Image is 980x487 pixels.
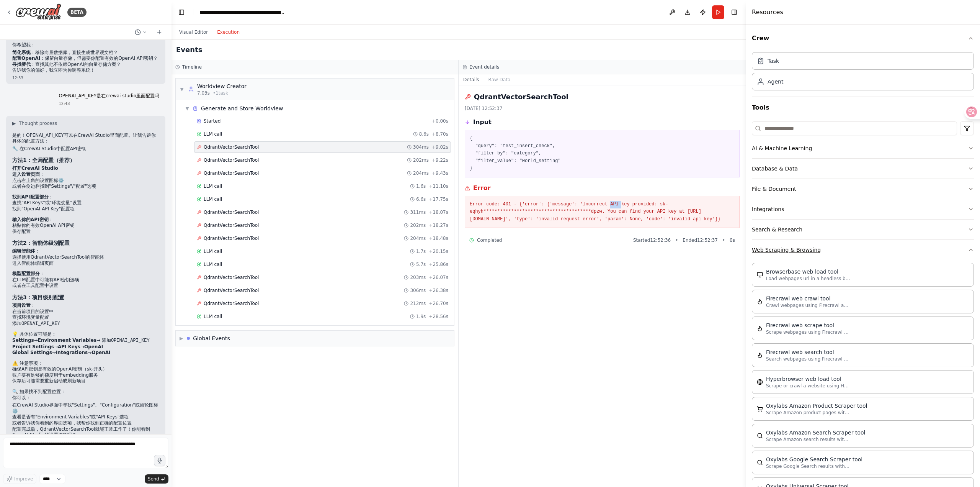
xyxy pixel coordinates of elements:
[432,144,448,150] span: + 9.02s
[12,75,159,81] div: 12:33
[12,217,159,235] li: ：
[757,379,763,385] img: HyperbrowserLoadTool
[477,237,502,243] span: Completed
[204,287,259,294] span: QdrantVectorSearchTool
[204,313,222,320] span: LLM call
[12,309,159,315] li: 在当前项目的设置中
[12,248,159,266] li: ：
[12,271,159,289] li: ：
[12,56,159,62] li: ：保留向量存储，但需要你配置有效的OpenAI API密钥？
[766,410,850,416] p: Scrape Amazon product pages with Oxylabs Amazon Product Scraper
[429,196,448,202] span: + 17.75s
[145,474,168,484] button: Send
[59,93,159,99] p: OPENAI_API_KEY是在crewai studio里面配置吗
[722,237,725,243] span: •
[12,372,159,379] li: 账户要有足够的额度用于embedding服务
[67,8,87,17] div: BETA
[465,105,740,112] div: [DATE] 12:52:37
[766,302,850,308] p: Crawl webpages using Firecrawl and return the contents
[12,338,159,344] li: → → 添加
[432,170,448,176] span: + 9.43s
[197,90,210,96] span: 7.03s
[3,474,36,484] button: Improve
[752,220,974,239] button: Search & Research
[12,184,159,190] li: 或者在侧边栏找到"Settings"/"配置"选项
[766,402,867,410] div: Oxylabs Amazon Product Scraper tool
[12,395,159,401] p: 你可以：
[132,28,150,37] button: Switch to previous chat
[729,7,740,18] button: Hide right sidebar
[757,406,763,412] img: OxylabsAmazonProductScraperTool
[12,217,49,222] strong: 输入你的API密钥
[12,402,159,414] li: 在CrewAI Studio界面中寻找"Settings"、"Configuration"或齿轮图标⚙️
[12,389,159,395] h2: 🔍 如果找不到配置位置：
[12,338,34,343] strong: Settings
[12,350,159,356] li: → →
[766,295,850,302] div: Firecrawl web crawl tool
[766,275,850,282] p: Load webpages url in a headless browser using Browserbase and return the contents
[213,90,228,96] span: • 1 task
[12,303,31,308] strong: 项目设置
[730,237,735,243] span: 0 s
[416,196,426,202] span: 6.6s
[180,335,183,341] span: ▶
[12,294,64,300] strong: 方法3：项目级别配置
[154,455,165,466] button: Click to speak your automation idea
[429,300,448,307] span: + 26.70s
[752,159,974,179] button: Database & Data
[757,272,763,278] img: BrowserbaseLoadTool
[12,248,35,254] strong: 编辑智能体
[766,456,862,463] div: Oxylabs Google Search Scraper tool
[459,74,484,85] button: Details
[175,28,212,37] button: Visual Editor
[410,300,426,307] span: 212ms
[21,321,60,326] code: OPENAI_API_KEY
[766,348,850,356] div: Firecrawl web search tool
[212,28,244,37] button: Execution
[12,50,159,56] li: ：移除向量数据库，直接生成世界观文档？
[12,321,159,327] li: 添加
[633,237,671,243] span: Started 12:52:36
[204,183,222,189] span: LLM call
[12,344,159,350] li: → →
[766,321,850,329] div: Firecrawl web scrape tool
[12,344,54,349] strong: Project Settings
[12,271,40,276] strong: 模型配置部分
[12,120,57,126] button: ▶Thought process
[470,201,735,223] pre: Error code: 401 - {'error': {'message': 'Incorrect API key provided: sk-eqhyh********************...
[752,199,974,219] button: Integrations
[12,42,159,48] p: 你希望我：
[12,120,16,126] span: ▶
[12,200,159,206] li: 查找"API Keys"或"环境变量"设置
[12,361,159,367] h2: ⚠️ 注意事项：
[12,261,159,267] li: 进入智能体编辑页面
[12,331,159,338] h2: 💡 具体位置可能是：
[766,463,850,469] p: Scrape Google Search results with Oxylabs Google Search Scraper
[757,459,763,466] img: OxylabsGoogleSearchScraperTool
[429,313,448,320] span: + 28.56s
[12,254,159,261] li: 选择使用QdrantVectorSearchTool的智能体
[474,92,568,102] h2: QdrantVectorSearchTool
[58,344,80,349] strong: API Keys
[12,56,40,61] strong: 配置OpenAI
[15,3,61,21] img: Logo
[757,325,763,331] img: FirecrawlScrapeWebsiteTool
[182,64,202,70] h3: Timeline
[429,287,448,294] span: + 26.38s
[768,57,779,65] div: Task
[12,229,159,235] li: 保存配置
[204,131,222,137] span: LLM call
[12,50,31,55] strong: 简化系统
[432,118,448,124] span: + 0.00s
[413,170,429,176] span: 204ms
[413,157,429,163] span: 202ms
[193,335,230,342] div: Global Events
[204,144,259,150] span: QdrantVectorSearchTool
[12,350,52,355] strong: Global Settings
[432,131,448,137] span: + 8.70s
[12,62,31,67] strong: 寻找替代
[12,277,159,283] li: 在LLM配置中可能有API密钥选项
[12,157,75,163] strong: 方法1：全局配置（推荐）
[185,105,189,112] span: ▼
[429,209,448,215] span: + 18.07s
